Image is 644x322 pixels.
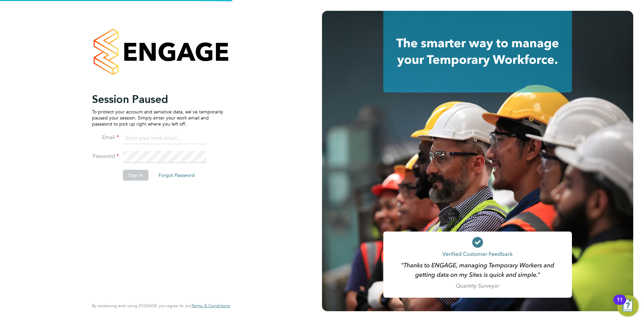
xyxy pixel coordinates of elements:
span: Terms & Conditions [191,303,230,308]
a: Terms & Conditions [191,303,230,308]
label: Email [92,134,119,141]
label: Password [92,153,119,160]
input: Enter your work email... [123,132,206,144]
button: Open Resource Center, 11 new notifications [617,295,639,317]
p: To protect your account and sensitive data, we've temporarily paused your session. Simply enter y... [92,109,223,127]
button: Sign In [123,170,149,181]
div: 11 [617,300,623,308]
button: Forgot Password [153,170,200,181]
span: By accessing and using ENGAGE you agree to our [92,303,230,308]
h2: Session Paused [92,92,223,106]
